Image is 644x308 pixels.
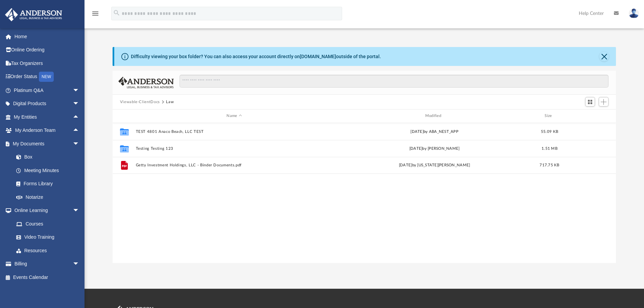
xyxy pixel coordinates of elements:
span: 1.51 MB [542,146,557,150]
a: Billingarrow_drop_down [5,257,90,271]
div: [DATE] by [US_STATE][PERSON_NAME] [336,162,533,168]
i: search [113,9,120,17]
img: Anderson Advisors Platinum Portal [3,8,64,21]
button: Testing Testing 123 [136,146,333,151]
a: Notarize [9,190,86,204]
a: Courses [9,217,86,231]
span: arrow_drop_down [73,137,86,151]
span: arrow_drop_down [73,97,86,111]
div: grid [113,123,616,263]
a: My Entitiesarrow_drop_up [5,110,90,124]
span: arrow_drop_up [73,124,86,138]
div: [DATE] by [PERSON_NAME] [336,145,533,151]
a: menu [91,13,99,18]
div: Size [536,113,563,119]
button: Viewable-ClientDocs [120,99,160,105]
div: Name [135,113,333,119]
a: Online Learningarrow_drop_down [5,204,86,217]
a: Resources [9,244,86,257]
a: Events Calendar [5,270,90,284]
input: Search files and folders [180,75,609,88]
a: Box [9,150,83,164]
span: 55.09 KB [541,129,558,133]
a: Digital Productsarrow_drop_down [5,97,90,111]
a: Tax Organizers [5,56,90,70]
div: Difficulty viewing your box folder? You can also access your account directly on outside of the p... [131,53,381,60]
div: [DATE] by ABA_NEST_APP [336,128,533,135]
div: NEW [39,72,54,82]
a: My Documentsarrow_drop_down [5,137,86,150]
div: Modified [336,113,533,119]
button: TEST 4801 Anaco Beach, LLC TEST [136,129,333,134]
span: 717.75 KB [540,163,559,167]
button: Getty Investment Holdings, LLC - Binder Documents.pdf [136,163,333,167]
i: menu [91,9,99,18]
a: My Anderson Teamarrow_drop_up [5,124,86,137]
span: arrow_drop_down [73,204,86,218]
button: Switch to Grid View [585,97,595,106]
a: Forms Library [9,177,83,191]
button: Close [599,52,609,61]
a: Home [5,30,90,43]
span: arrow_drop_down [73,257,86,271]
a: Platinum Q&Aarrow_drop_down [5,84,90,97]
button: Add [599,97,609,106]
span: arrow_drop_up [73,110,86,124]
div: id [566,113,613,119]
a: Order StatusNEW [5,70,90,84]
span: arrow_drop_down [73,84,86,97]
a: [DOMAIN_NAME] [300,54,336,59]
div: id [116,113,133,119]
button: Law [166,99,174,105]
a: Meeting Minutes [9,164,86,177]
img: User Pic [629,8,639,18]
a: Online Ordering [5,43,90,57]
a: Video Training [9,231,83,244]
